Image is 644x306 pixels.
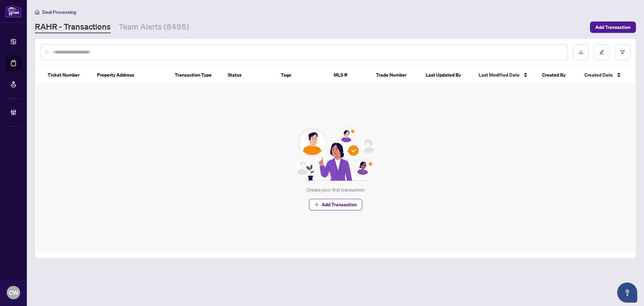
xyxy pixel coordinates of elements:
th: Property Address [92,66,169,85]
span: CW [9,288,18,297]
th: Status [222,66,275,85]
th: Tags [275,66,328,85]
img: logo [5,5,21,17]
button: edit [594,44,609,60]
th: Last Updated By [420,66,473,85]
span: download [579,50,583,54]
button: Open asap [617,282,637,303]
button: download [573,44,589,60]
th: MLS # [328,66,371,85]
span: Deal Processing [42,9,76,15]
button: Add Transaction [590,21,636,33]
span: filter [620,50,625,54]
th: Trade Number [371,66,420,85]
th: Ticket Number [42,66,92,85]
span: Created Date [584,71,613,79]
span: plus [314,202,319,207]
span: Add Transaction [595,22,631,33]
th: Created By [537,66,579,85]
a: RAHR - Transactions [35,21,111,33]
a: Team Alerts (8495) [119,21,189,33]
th: Last Modified Date [473,66,537,85]
span: home [35,10,40,14]
span: edit [599,50,604,54]
img: Null State Icon [292,127,379,181]
span: Add Transaction [322,199,357,210]
th: Transaction Type [169,66,222,85]
div: Create your first transaction [307,186,365,193]
th: Created Date [579,66,628,85]
button: filter [615,44,630,60]
span: Last Modified Date [479,71,520,79]
button: Add Transaction [309,199,362,210]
